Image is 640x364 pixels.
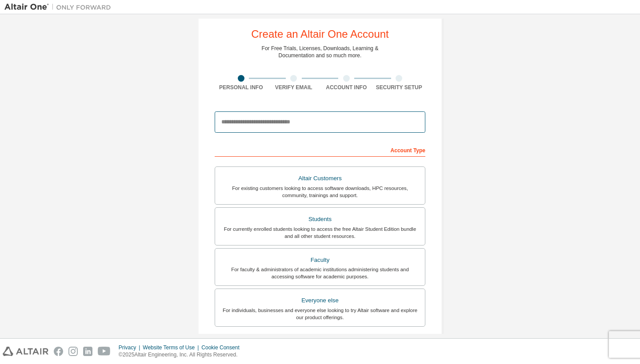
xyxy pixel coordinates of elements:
div: For faculty & administrators of academic institutions administering students and accessing softwa... [220,266,420,280]
div: Account Type [215,142,425,157]
div: Security Setup [373,84,426,91]
div: Cookie Consent [201,344,244,351]
div: Create an Altair One Account [251,29,389,40]
div: For existing customers looking to access software downloads, HPC resources, community, trainings ... [220,185,420,199]
div: Faculty [220,254,420,266]
img: instagram.svg [68,347,78,356]
div: Privacy [119,344,143,351]
p: © 2025 Altair Engineering, Inc. All Rights Reserved. [119,351,245,359]
div: Everyone else [220,294,420,307]
img: linkedin.svg [83,347,92,356]
div: Verify Email [268,84,320,91]
div: For individuals, businesses and everyone else looking to try Altair software and explore our prod... [220,307,420,321]
div: For Free Trials, Licenses, Downloads, Learning & Documentation and so much more. [262,45,379,59]
div: For currently enrolled students looking to access the free Altair Student Edition bundle and all ... [220,226,420,240]
div: Altair Customers [220,172,420,185]
div: Personal Info [215,84,268,91]
img: Altair One [4,3,116,12]
img: youtube.svg [98,347,111,356]
div: Account Info [320,84,373,91]
img: facebook.svg [54,347,63,356]
div: Website Terms of Use [143,344,201,351]
div: Students [220,213,420,226]
img: altair_logo.svg [3,347,48,356]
